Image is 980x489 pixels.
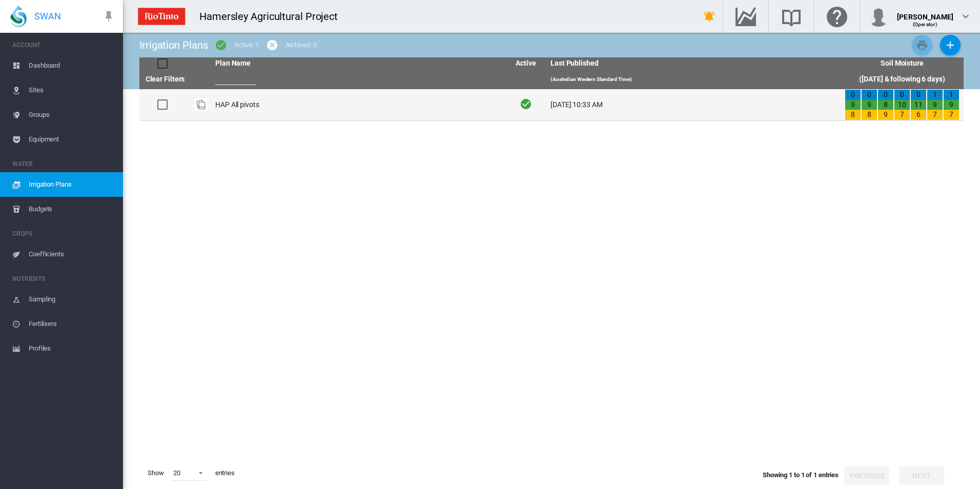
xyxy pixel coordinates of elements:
div: 1 [944,90,959,100]
div: Active: 1 [234,40,258,50]
span: (Operator) [913,22,937,27]
th: Soil Moisture [841,57,964,70]
button: Add New Plan [940,35,961,55]
div: 7 [894,110,910,120]
th: Active [505,57,546,70]
span: Sampling [29,287,115,312]
span: Fertilisers [29,312,115,336]
md-icon: Search the knowledge base [779,10,804,23]
md-icon: Go to the Data Hub [733,10,758,23]
div: 0 [911,90,926,100]
md-icon: icon-plus [944,39,956,51]
a: Clear Filters [146,75,185,83]
div: Archived: 0 [285,40,317,50]
div: 8 [878,100,893,110]
span: Profiles [29,336,115,361]
div: 9 [927,100,943,110]
img: profile.jpg [868,6,889,27]
div: 1 [927,90,943,100]
button: Print Irrigation Plans [912,35,932,55]
div: 0 [878,90,893,100]
img: product-image-placeholder.png [195,98,207,111]
md-icon: icon-pin [103,10,115,23]
div: 0 [862,90,877,100]
span: Showing 1 to 1 of 1 entries [763,471,839,479]
md-icon: Click here for help [825,10,849,23]
div: 6 [911,110,926,120]
div: 9 [845,100,861,110]
md-icon: icon-cancel [266,39,278,51]
div: Irrigation Plans [139,38,208,52]
span: CROPS [12,226,115,242]
div: Hamersley Agricultural Project [199,9,347,24]
td: 0 9 8 0 9 8 0 8 9 0 10 7 0 11 6 1 9 7 1 9 7 [841,89,964,120]
img: ZPXdBAAAAAElFTkSuQmCC [134,4,189,29]
span: Irrigation Plans [29,172,115,197]
div: 8 [862,110,877,120]
span: ACCOUNT [12,37,115,53]
div: Plan Id: 17653 [195,98,207,111]
div: 9 [944,100,959,110]
div: 10 [894,100,910,110]
td: [DATE] 10:33 AM [546,89,841,120]
th: Last Published [546,57,841,70]
span: Equipment [29,127,115,152]
md-icon: icon-checkbox-marked-circle [215,39,227,51]
div: 7 [944,110,959,120]
span: Show [144,464,168,482]
th: ([DATE] & following 6 days) [841,70,964,89]
span: Budgets [29,197,115,221]
button: Previous [844,466,889,485]
span: Dashboard [29,53,115,78]
span: NUTRIENTS [12,271,115,287]
span: SWAN [34,10,61,23]
span: Coefficients [29,242,115,267]
div: 9 [878,110,893,120]
span: entries [211,464,239,482]
button: icon-bell-ring [699,6,720,27]
div: 0 [845,90,861,100]
md-icon: icon-bell-ring [703,10,716,23]
md-icon: icon-printer [916,39,928,51]
span: Sites [29,78,115,103]
div: 8 [845,110,861,120]
div: 0 [894,90,910,100]
th: Plan Name [211,57,505,70]
div: 11 [911,100,926,110]
th: (Australian Western Standard Time) [546,70,841,89]
div: 20 [173,469,180,477]
div: 7 [927,110,943,120]
md-icon: icon-chevron-down [959,10,972,23]
div: 9 [862,100,877,110]
button: Next [899,466,944,485]
div: [PERSON_NAME] [897,8,953,18]
span: WATER [12,156,115,172]
span: Groups [29,103,115,127]
img: SWAN-Landscape-Logo-Colour-drop.png [10,6,27,27]
td: HAP All pivots [211,89,505,120]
